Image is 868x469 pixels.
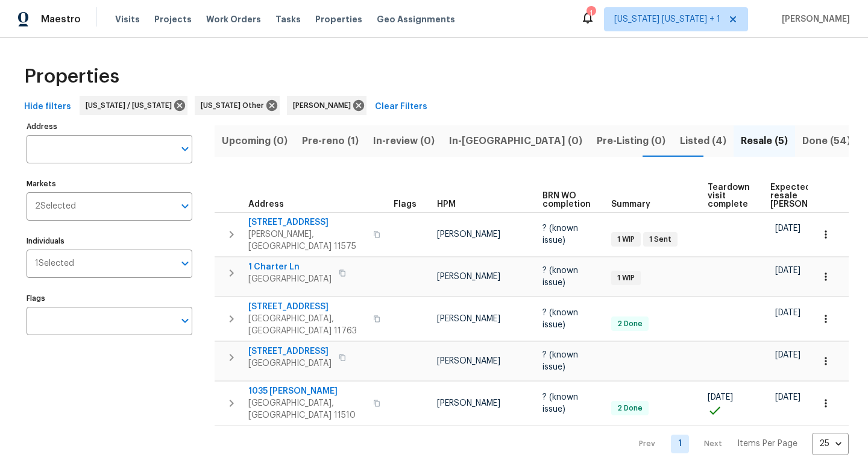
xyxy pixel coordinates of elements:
[611,200,650,209] span: Summary
[201,99,269,112] span: [US_STATE] Other
[614,13,720,25] span: [US_STATE] [US_STATE] + 1
[737,438,797,450] p: Items Per Page
[24,71,119,83] span: Properties
[437,357,500,365] span: [PERSON_NAME]
[644,234,676,245] span: 1 Sent
[741,133,788,150] span: Resale (5)
[437,200,456,209] span: HPM
[437,315,500,323] span: [PERSON_NAME]
[775,309,800,317] span: [DATE]
[287,96,366,115] div: [PERSON_NAME]
[437,272,500,281] span: [PERSON_NAME]
[35,201,76,212] span: 2 Selected
[542,224,578,245] span: ? (known issue)
[248,301,366,313] span: [STREET_ADDRESS]
[587,7,595,19] div: 1
[248,261,332,273] span: 1 Charter Ln
[248,357,332,370] span: [GEOGRAPHIC_DATA]
[315,13,362,25] span: Properties
[542,192,591,209] span: BRN WO completion
[19,96,76,118] button: Hide filters
[777,13,850,25] span: [PERSON_NAME]
[542,309,578,329] span: ? (known issue)
[542,351,578,371] span: ? (known issue)
[612,319,647,329] span: 2 Done
[195,96,280,115] div: [US_STATE] Other
[177,312,193,329] button: Open
[154,13,192,25] span: Projects
[612,273,640,283] span: 1 WIP
[597,133,665,150] span: Pre-Listing (0)
[86,99,177,112] span: [US_STATE] / [US_STATE]
[394,200,417,209] span: Flags
[248,345,332,357] span: [STREET_ADDRESS]
[222,133,288,150] span: Upcoming (0)
[248,228,366,253] span: [PERSON_NAME], [GEOGRAPHIC_DATA] 11575
[248,397,366,421] span: [GEOGRAPHIC_DATA], [GEOGRAPHIC_DATA] 11510
[248,385,366,397] span: 1035 [PERSON_NAME]
[248,200,284,209] span: Address
[370,96,432,118] button: Clear Filters
[248,273,332,285] span: [GEOGRAPHIC_DATA]
[449,133,582,150] span: In-[GEOGRAPHIC_DATA] (0)
[177,140,193,157] button: Open
[775,266,800,275] span: [DATE]
[612,403,647,414] span: 2 Done
[775,224,800,233] span: [DATE]
[27,123,192,130] label: Address
[248,216,366,228] span: [STREET_ADDRESS]
[27,295,192,302] label: Flags
[802,133,851,150] span: Done (54)
[680,133,726,150] span: Listed (4)
[27,180,192,187] label: Markets
[812,428,849,459] div: 25
[248,313,366,337] span: [GEOGRAPHIC_DATA], [GEOGRAPHIC_DATA] 11763
[375,99,427,115] span: Clear Filters
[377,13,455,25] span: Geo Assignments
[302,133,359,150] span: Pre-reno (1)
[775,393,800,401] span: [DATE]
[41,13,81,25] span: Maestro
[775,351,800,359] span: [DATE]
[24,99,71,115] span: Hide filters
[437,399,500,408] span: [PERSON_NAME]
[770,183,838,209] span: Expected resale [PERSON_NAME]
[671,435,689,453] a: Goto page 1
[177,198,193,215] button: Open
[177,255,193,272] button: Open
[27,238,192,245] label: Individuals
[293,99,356,112] span: [PERSON_NAME]
[115,13,140,25] span: Visits
[80,96,187,115] div: [US_STATE] / [US_STATE]
[708,393,733,401] span: [DATE]
[627,433,849,455] nav: Pagination Navigation
[35,259,74,269] span: 1 Selected
[206,13,261,25] span: Work Orders
[437,230,500,239] span: [PERSON_NAME]
[708,183,750,209] span: Teardown visit complete
[612,234,640,245] span: 1 WIP
[542,393,578,414] span: ? (known issue)
[542,266,578,287] span: ? (known issue)
[275,15,301,24] span: Tasks
[373,133,435,150] span: In-review (0)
